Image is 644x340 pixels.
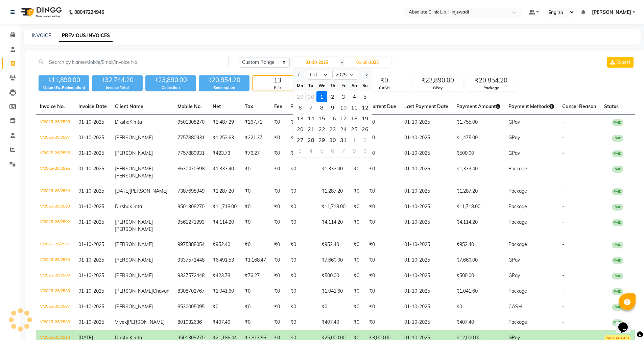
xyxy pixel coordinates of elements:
[562,103,596,110] span: Cancel Reason
[466,85,516,91] div: Package
[350,268,365,284] td: ₹0
[360,145,371,156] div: Sunday, November 9, 2025
[316,102,327,113] div: 8
[209,268,241,284] td: ₹423.73
[350,215,365,237] td: ₹0
[78,272,104,278] span: 01-10-2025
[508,272,520,278] span: GPay
[338,113,349,124] div: Friday, October 17, 2025
[365,115,400,130] td: ₹0
[270,130,286,146] td: ₹0
[36,57,229,67] input: Search by Name/Mobile/Email/Invoice No
[115,135,153,141] span: [PERSON_NAME]
[316,80,327,91] div: We
[360,102,371,113] div: 12
[295,135,306,145] div: Monday, October 27, 2025
[74,3,104,22] b: 08047224946
[286,268,317,284] td: ₹0
[360,80,371,91] div: Su
[145,75,196,85] div: ₹23,890.00
[349,80,360,91] div: Sa
[173,161,209,184] td: 8630470598
[612,119,623,126] span: PAID
[317,215,350,237] td: ₹4,114.20
[36,130,74,146] td: V/2025-26/2597
[306,145,316,156] div: Tuesday, November 4, 2025
[17,3,64,22] img: logo
[129,119,142,125] span: Kimta
[365,215,400,237] td: ₹0
[452,184,504,199] td: ₹1,287.20
[562,119,564,125] span: -
[350,199,365,215] td: ₹0
[360,145,371,156] div: 9
[338,102,349,113] div: Friday, October 10, 2025
[562,203,564,210] span: -
[270,215,286,237] td: ₹0
[338,124,349,135] div: 24
[360,91,371,102] div: 5
[327,91,338,102] div: 2
[173,146,209,161] td: 7757880931
[360,124,371,135] div: Sunday, October 26, 2025
[286,215,317,237] td: ₹0
[209,115,241,130] td: ₹1,487.29
[241,161,270,184] td: ₹0
[173,252,209,268] td: 9337572448
[295,80,306,91] div: Mo
[253,76,303,85] div: 13
[209,199,241,215] td: ₹11,718.00
[213,103,221,110] span: Net
[295,113,306,124] div: Monday, October 13, 2025
[78,135,104,141] span: 01-10-2025
[349,135,360,145] div: 1
[295,135,306,145] div: 27
[295,145,306,156] div: Monday, November 3, 2025
[78,103,107,110] span: Invoice Date
[173,268,209,284] td: 9337572448
[612,135,623,142] span: PAID
[317,252,350,268] td: ₹7,660.00
[92,85,143,91] div: Invoice Total
[562,219,564,225] span: -
[293,57,340,67] input: Start Date
[327,124,338,135] div: Thursday, October 23, 2025
[562,241,564,247] span: -
[306,80,316,91] div: Tu
[363,69,369,80] button: Next month
[245,103,253,110] span: Tax
[36,184,74,199] td: V/2025-26/2594
[508,219,527,225] span: Package
[115,188,129,194] span: [DATE]
[612,150,623,157] span: PAID
[350,184,365,199] td: ₹0
[78,166,104,172] span: 01-10-2025
[349,91,360,102] div: 4
[338,80,349,91] div: Fr
[129,188,167,194] span: [PERSON_NAME]
[349,124,360,135] div: Saturday, October 25, 2025
[365,199,400,215] td: ₹0
[413,85,463,91] div: GPay
[365,161,400,184] td: ₹0
[241,130,270,146] td: ₹221.37
[338,124,349,135] div: Friday, October 24, 2025
[306,102,316,113] div: Tuesday, October 7, 2025
[349,135,360,145] div: Saturday, November 1, 2025
[400,115,452,130] td: 01-10-2025
[316,145,327,156] div: Wednesday, November 5, 2025
[173,115,209,130] td: 9501308270
[365,252,400,268] td: ₹0
[338,91,349,102] div: Friday, October 3, 2025
[349,102,360,113] div: 11
[350,252,365,268] td: ₹0
[400,199,452,215] td: 01-10-2025
[270,115,286,130] td: ₹0
[241,184,270,199] td: ₹0
[39,85,89,91] div: Value (Ex. Redemption)
[317,199,350,215] td: ₹11,718.00
[36,215,74,237] td: V/2025-26/2592
[286,146,317,161] td: ₹0
[562,188,564,194] span: -
[360,135,371,145] div: Sunday, November 2, 2025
